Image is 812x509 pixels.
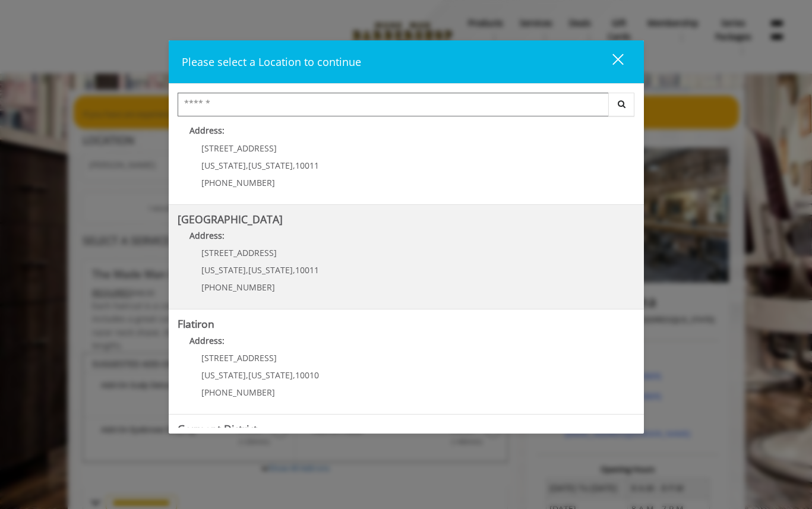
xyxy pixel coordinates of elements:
[248,160,293,171] span: [US_STATE]
[248,264,293,276] span: [US_STATE]
[615,100,628,108] i: Search button
[246,264,248,276] span: ,
[599,53,623,71] div: close dialog
[178,93,609,116] input: Search Center
[178,422,257,436] b: Garment District
[201,143,277,154] span: [STREET_ADDRESS]
[201,352,277,363] span: [STREET_ADDRESS]
[295,369,319,381] span: 10010
[293,264,295,276] span: ,
[201,177,275,188] span: [PHONE_NUMBER]
[246,160,248,171] span: ,
[293,369,295,381] span: ,
[246,369,248,381] span: ,
[590,49,631,74] button: close dialog
[201,369,246,381] span: [US_STATE]
[295,264,319,276] span: 10011
[293,160,295,171] span: ,
[201,160,246,171] span: [US_STATE]
[178,93,635,122] div: Center Select
[201,387,275,398] span: [PHONE_NUMBER]
[189,125,225,136] b: Address:
[201,247,277,258] span: [STREET_ADDRESS]
[189,230,225,241] b: Address:
[182,55,361,69] span: Please select a Location to continue
[189,335,225,346] b: Address:
[178,212,283,226] b: [GEOGRAPHIC_DATA]
[201,282,275,293] span: [PHONE_NUMBER]
[295,160,319,171] span: 10011
[201,264,246,276] span: [US_STATE]
[248,369,293,381] span: [US_STATE]
[178,317,214,331] b: Flatiron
